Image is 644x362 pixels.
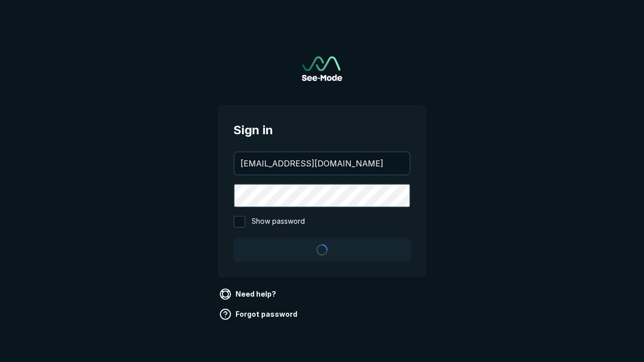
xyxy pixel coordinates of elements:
a: Forgot password [217,306,301,322]
span: Show password [252,216,305,228]
span: Sign in [233,121,411,139]
img: See-Mode Logo [302,56,342,81]
input: your@email.com [234,152,410,174]
a: Need help? [217,286,280,302]
a: Go to sign in [302,56,342,81]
